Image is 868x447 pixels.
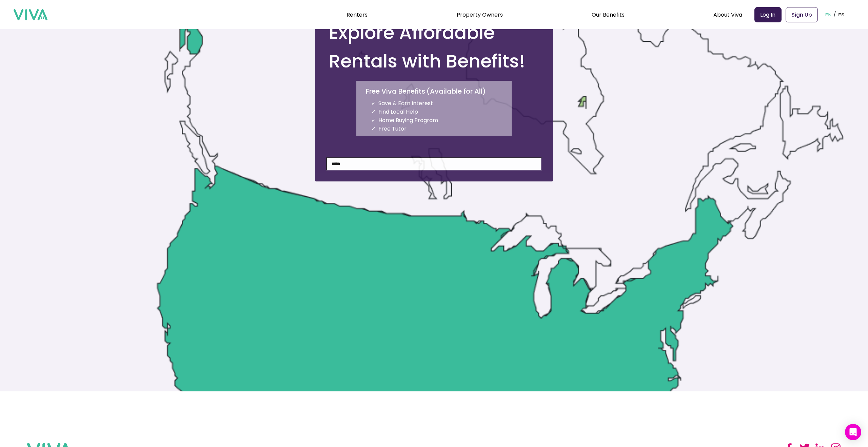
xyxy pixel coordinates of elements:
[371,116,512,124] li: Home Buying Program
[457,11,503,19] a: Property Owners
[427,86,486,96] p: ( Available for All )
[845,424,861,440] div: Open Intercom Messenger
[836,4,846,25] button: ES
[786,7,818,22] a: Sign Up
[371,108,512,116] li: Find Local Help
[833,9,836,20] p: /
[371,99,512,108] li: Save & Earn Interest
[754,7,782,22] a: Log In
[347,11,368,19] a: Renters
[592,6,625,23] div: Our Benefits
[371,124,512,133] li: Free Tutor
[366,86,425,96] p: Free Viva Benefits
[823,4,834,25] button: EN
[14,9,47,21] img: viva
[329,18,542,75] h1: Explore Affordable Rentals with Benefits!
[713,6,742,23] div: About Viva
